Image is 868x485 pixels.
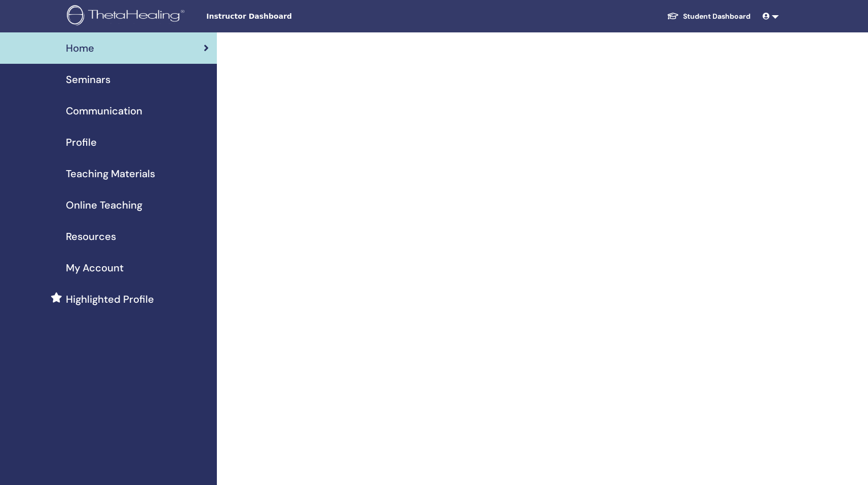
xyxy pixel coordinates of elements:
span: Instructor Dashboard [206,11,358,22]
span: Communication [66,103,142,118]
span: Online Teaching [66,197,142,213]
span: Seminars [66,72,110,87]
span: Home [66,41,94,56]
span: Teaching Materials [66,166,155,181]
span: Highlighted Profile [66,292,154,307]
img: logo.png [67,5,188,28]
span: Resources [66,229,116,244]
a: Student Dashboard [659,7,759,26]
span: My Account [66,260,124,275]
img: graduation-cap-white.svg [667,12,679,20]
span: Profile [66,135,97,150]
